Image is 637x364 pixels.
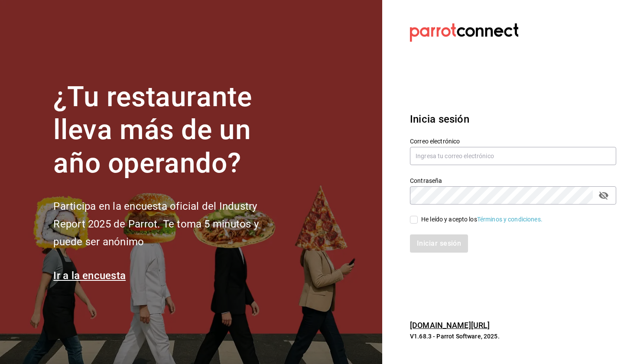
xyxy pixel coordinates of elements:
h3: Inicia sesión [410,111,616,127]
a: [DOMAIN_NAME][URL] [410,321,490,330]
a: Términos y condiciones. [477,216,543,223]
p: V1.68.3 - Parrot Software, 2025. [410,332,616,341]
a: Ir a la encuesta [53,270,126,282]
h2: Participa en la encuesta oficial del Industry Report 2025 de Parrot. Te toma 5 minutos y puede se... [53,198,287,250]
label: Correo electrónico [410,138,616,144]
input: Ingresa tu correo electrónico [410,147,616,165]
label: Contraseña [410,177,616,183]
button: passwordField [596,188,611,203]
div: He leído y acepto los [421,215,543,224]
h1: ¿Tu restaurante lleva más de un año operando? [53,81,287,180]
